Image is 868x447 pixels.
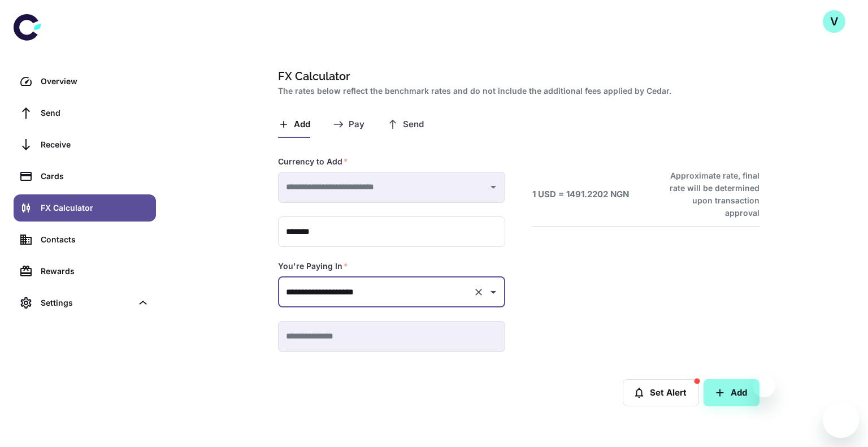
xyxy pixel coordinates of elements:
[471,284,487,300] button: Clear
[753,375,775,397] iframe: Close message
[485,284,501,300] button: Open
[14,163,156,190] a: Cards
[14,68,156,95] a: Overview
[14,99,156,127] a: Send
[41,170,149,183] div: Cards
[41,297,132,309] div: Settings
[14,194,156,222] a: FX Calculator
[657,170,759,219] h6: Approximate rate, final rate will be determined upon transaction approval
[704,379,759,406] button: Add
[14,258,156,285] a: Rewards
[278,85,755,97] h2: The rates below reflect the benchmark rates and do not include the additional fees applied by Cedar.
[532,188,629,201] h6: 1 USD = 1491.2202 NGN
[41,202,149,214] div: FX Calculator
[403,119,424,130] span: Send
[278,156,348,167] label: Currency to Add
[14,289,156,316] div: Settings
[14,131,156,158] a: Receive
[14,226,156,253] a: Contacts
[41,75,149,88] div: Overview
[278,68,755,85] h1: FX Calculator
[41,107,149,119] div: Send
[294,119,310,130] span: Add
[823,10,845,33] button: V
[823,402,859,438] iframe: Button to launch messaging window
[41,265,149,277] div: Rewards
[349,119,364,130] span: Pay
[41,233,149,246] div: Contacts
[41,138,149,151] div: Receive
[278,261,348,272] label: You're Paying In
[623,379,699,406] button: Set Alert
